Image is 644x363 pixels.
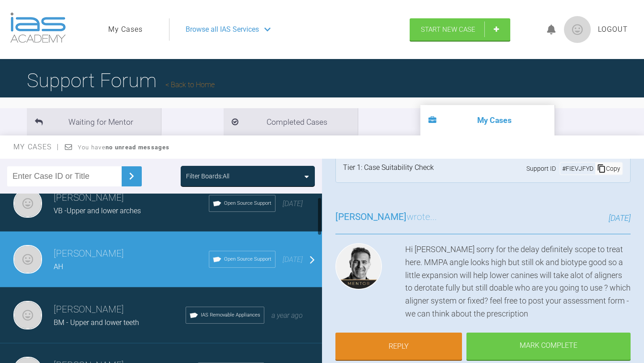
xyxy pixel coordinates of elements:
img: logo-light.3e3ef733.png [10,13,66,43]
span: VB -Upper and lower arches [54,207,141,215]
li: Completed Cases [224,108,358,135]
span: a year ago [271,311,303,320]
span: Open Source Support [224,199,271,207]
img: neil noronha [13,245,42,274]
img: chevronRight.28bd32b0.svg [124,169,139,183]
a: Logout [598,24,628,35]
a: My Cases [108,24,143,35]
h3: [PERSON_NAME] [54,302,186,317]
span: My Cases [13,143,59,151]
span: [DATE] [283,255,303,264]
div: Copy [595,163,622,174]
img: Tif Qureshi [335,243,382,290]
span: Browse all IAS Services [186,24,259,35]
a: Back to Home [165,80,215,89]
a: Reply [335,333,462,360]
img: neil noronha [13,189,42,218]
li: My Cases [420,105,555,135]
h3: [PERSON_NAME] [54,190,209,206]
span: Support ID [526,164,556,173]
div: # FIEVJFYD [560,164,595,173]
strong: no unread messages [106,144,169,151]
span: AH [54,262,63,271]
a: Start New Case [410,18,510,41]
h1: Support Forum [27,65,215,96]
span: IAS Removable Appliances [201,311,260,319]
span: Start New Case [421,25,475,34]
span: You have [78,144,169,151]
h3: wrote... [335,210,437,225]
img: profile.png [564,16,591,43]
div: Tier 1: Case Suitability Check [343,162,434,175]
img: neil noronha [13,301,42,329]
span: BM - Upper and lower teeth [54,318,139,327]
div: Hi [PERSON_NAME] sorry for the delay definitely scope to treat here. MMPA angle looks high but st... [405,243,631,321]
li: Waiting for Mentor [27,108,161,135]
div: Filter Boards: All [186,171,229,181]
h3: [PERSON_NAME] [54,246,209,262]
span: Open Source Support [224,255,271,263]
div: Mark Complete [466,333,631,360]
span: [DATE] [609,213,631,223]
span: [DATE] [283,199,303,208]
span: [PERSON_NAME] [335,211,407,222]
input: Enter Case ID or Title [7,166,122,186]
